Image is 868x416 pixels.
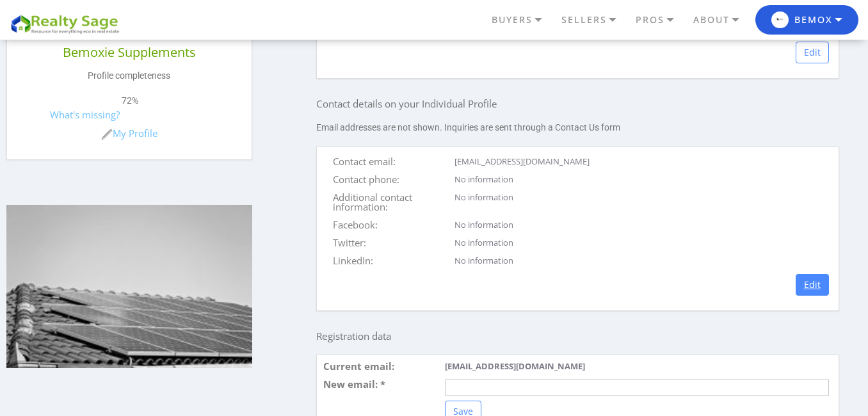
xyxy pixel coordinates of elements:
a: ABOUT [690,9,755,31]
a: Edit [796,42,829,63]
div: Additional contact information: [333,193,448,215]
div: New email: * [323,380,438,392]
img: REALTY SAGE [10,13,125,35]
h3: Contact details on your Individual Profile [316,92,839,116]
a: BUYERS [488,9,558,31]
b: [EMAIL_ADDRESS][DOMAIN_NAME] [445,360,585,372]
div: No information [451,175,828,185]
img: RS user logo [771,12,789,29]
div: No information [451,193,828,203]
button: RS user logo Bemox [755,5,858,35]
p: Email addresses are not shown. Inquiries are sent through a Contact Us form [316,122,839,134]
div: Facebook: [333,220,448,233]
h6: Bemoxie Supplements [26,45,232,60]
div: Current email: [323,362,438,374]
div: Twitter: [333,238,448,251]
p: Profile completeness [26,70,232,83]
a: PROS [632,9,690,31]
div: Contact phone: [333,175,448,188]
a: What's missing? [50,108,120,121]
h3: Registration data [316,324,839,348]
div: No information [451,256,828,266]
div: LinkedIn: [333,256,448,269]
div: [EMAIL_ADDRESS][DOMAIN_NAME] [451,157,828,167]
span: 72% [122,95,138,108]
a: Edit [796,274,829,296]
a: SELLERS [558,9,632,31]
div: No information [451,220,828,230]
div: No information [451,238,828,248]
a: My Profile [101,127,157,140]
div: Contact email: [333,157,448,170]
